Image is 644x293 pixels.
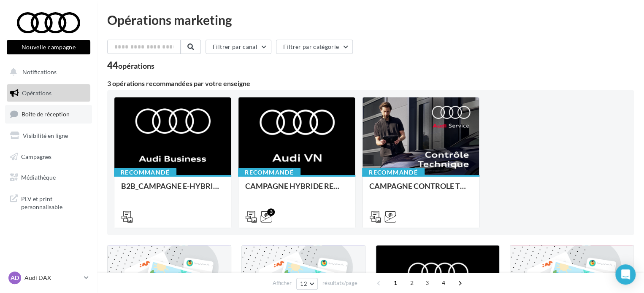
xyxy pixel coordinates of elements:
div: CAMPAGNE HYBRIDE RECHARGEABLE [245,182,348,199]
span: Visibilité en ligne [23,132,68,139]
a: PLV et print personnalisable [5,190,92,215]
div: Recommandé [114,168,176,177]
div: 3 [267,208,275,216]
div: Recommandé [238,168,300,177]
span: Boîte de réception [22,110,70,118]
span: 1 [389,276,402,290]
span: 4 [437,276,450,290]
span: résultats/page [322,279,357,287]
div: B2B_CAMPAGNE E-HYBRID OCTOBRE [121,182,224,199]
button: Nouvelle campagne [7,40,90,54]
div: Recommandé [362,168,425,177]
a: Visibilité en ligne [5,127,92,145]
div: 44 [107,61,154,70]
span: 12 [300,280,307,287]
span: PLV et print personnalisable [21,193,87,211]
button: Filtrer par canal [206,40,271,54]
div: Opérations marketing [107,13,634,26]
span: Campagnes [21,153,51,160]
button: Notifications [5,63,89,81]
a: Médiathèque [5,169,92,186]
button: Filtrer par catégorie [276,40,353,54]
a: Boîte de réception [5,105,92,123]
a: AD Audi DAX [7,270,90,286]
span: Opérations [22,89,51,97]
div: 3 opérations recommandées par votre enseigne [107,80,634,87]
div: opérations [118,62,154,70]
div: Open Intercom Messenger [615,264,636,285]
span: 3 [420,276,434,290]
p: Audi DAX [24,274,81,282]
button: 12 [296,278,318,290]
span: 2 [405,276,419,290]
a: Campagnes [5,148,92,166]
span: AD [11,274,19,282]
span: Médiathèque [21,174,56,181]
div: CAMPAGNE CONTROLE TECHNIQUE 25€ OCTOBRE [369,182,472,199]
a: Opérations [5,84,92,102]
span: Notifications [22,68,57,75]
span: Afficher [273,279,292,287]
